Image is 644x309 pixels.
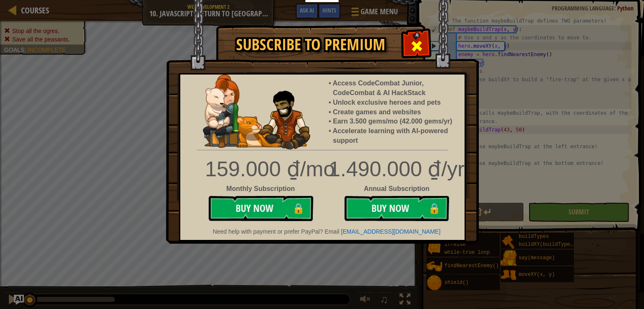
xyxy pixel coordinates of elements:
div: Monthly Subscription [205,184,316,194]
li: Unlock exclusive heroes and pets [333,98,456,108]
li: Accelerate learning with AI-powered support [333,126,456,146]
img: anya-and-nando-pet.webp [203,75,310,149]
span: Need help with payment or prefer PayPal? Email [213,228,339,235]
div: 1.490.000 ₫/yr [174,154,471,184]
li: Access CodeCombat Junior, CodeCombat & AI HackStack [333,79,456,98]
button: Buy Now🔒 [208,196,313,221]
h1: Subscribe to Premium [225,36,397,54]
div: 159.000 ₫/mo [205,154,316,184]
div: Annual Subscription [174,184,471,194]
a: [EMAIL_ADDRESS][DOMAIN_NAME] [341,228,440,235]
li: Create games and websites [333,108,456,117]
button: Buy Now🔒 [344,196,449,221]
li: Earn 3.500 gems/mo (42.000 gems/yr) [333,117,456,126]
